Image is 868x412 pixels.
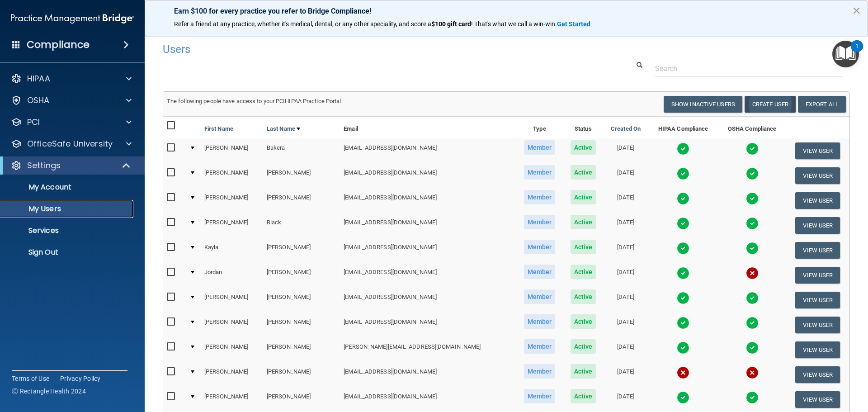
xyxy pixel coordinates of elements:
[571,190,596,204] span: Active
[60,374,101,383] a: Privacy Policy
[677,341,689,354] img: tick.e7d51cea.svg
[431,20,471,28] strong: $100 gift card
[677,366,689,379] img: cross.ca9f0e7f.svg
[12,387,86,396] span: Ⓒ Rectangle Health 2024
[603,263,648,288] td: [DATE]
[677,292,689,304] img: tick.e7d51cea.svg
[832,41,859,67] button: Open Resource Center, 1 new notification
[263,337,340,362] td: [PERSON_NAME]
[263,263,340,288] td: [PERSON_NAME]
[524,215,556,229] span: Member
[11,73,132,84] a: HIPAA
[795,192,840,209] button: View User
[201,188,263,213] td: [PERSON_NAME]
[201,138,263,163] td: [PERSON_NAME]
[11,138,132,149] a: OfficeSafe University
[746,317,759,329] img: tick.e7d51cea.svg
[27,117,40,128] p: PCI
[677,167,689,180] img: tick.e7d51cea.svg
[11,117,132,128] a: PCI
[557,20,590,28] strong: Get Started
[798,96,846,113] a: Export All
[204,123,233,134] a: First Name
[524,314,556,329] span: Member
[340,313,516,337] td: [EMAIL_ADDRESS][DOMAIN_NAME]
[263,213,340,238] td: Black
[677,192,689,205] img: tick.e7d51cea.svg
[174,20,431,28] span: Refer a friend at any practice, whether it's medical, dental, or any other speciality, and score a
[524,339,556,354] span: Member
[267,123,300,134] a: Last Name
[746,391,759,404] img: tick.e7d51cea.svg
[795,167,840,184] button: View User
[746,341,759,354] img: tick.e7d51cea.svg
[524,265,556,279] span: Member
[340,117,516,138] th: Email
[201,288,263,313] td: [PERSON_NAME]
[746,242,759,255] img: tick.e7d51cea.svg
[524,190,556,204] span: Member
[648,117,718,138] th: HIPAA Compliance
[745,96,796,113] button: Create User
[524,240,556,254] span: Member
[340,188,516,213] td: [EMAIL_ADDRESS][DOMAIN_NAME]
[11,95,132,106] a: OSHA
[263,313,340,337] td: [PERSON_NAME]
[340,337,516,362] td: [PERSON_NAME][EMAIL_ADDRESS][DOMAIN_NAME]
[855,46,859,58] div: 1
[471,20,557,28] span: ! That's what we call a win-win.
[712,348,857,384] iframe: Drift Widget Chat Controller
[677,242,689,255] img: tick.e7d51cea.svg
[571,265,596,279] span: Active
[201,163,263,188] td: [PERSON_NAME]
[571,389,596,403] span: Active
[603,163,648,188] td: [DATE]
[27,138,113,149] p: OfficeSafe University
[571,140,596,155] span: Active
[677,142,689,155] img: tick.e7d51cea.svg
[163,43,558,55] h4: Users
[603,288,648,313] td: [DATE]
[340,362,516,387] td: [EMAIL_ADDRESS][DOMAIN_NAME]
[603,387,648,412] td: [DATE]
[571,215,596,229] span: Active
[340,288,516,313] td: [EMAIL_ADDRESS][DOMAIN_NAME]
[603,138,648,163] td: [DATE]
[746,142,759,155] img: tick.e7d51cea.svg
[795,142,840,159] button: View User
[603,188,648,213] td: [DATE]
[524,389,556,403] span: Member
[571,364,596,379] span: Active
[27,38,90,51] h4: Compliance
[677,391,689,404] img: tick.e7d51cea.svg
[6,226,129,235] p: Services
[201,362,263,387] td: [PERSON_NAME]
[201,313,263,337] td: [PERSON_NAME]
[6,248,129,257] p: Sign Out
[11,160,131,171] a: Settings
[571,165,596,180] span: Active
[201,337,263,362] td: [PERSON_NAME]
[201,238,263,263] td: Kayla
[664,96,742,113] button: Show Inactive Users
[795,317,840,333] button: View User
[571,289,596,304] span: Active
[524,140,556,155] span: Member
[746,192,759,205] img: tick.e7d51cea.svg
[263,362,340,387] td: [PERSON_NAME]
[603,213,648,238] td: [DATE]
[795,217,840,234] button: View User
[655,60,843,77] input: Search
[571,339,596,354] span: Active
[174,7,839,15] p: Earn $100 for every practice you refer to Bridge Compliance!
[571,240,596,254] span: Active
[603,313,648,337] td: [DATE]
[677,217,689,230] img: tick.e7d51cea.svg
[27,73,50,84] p: HIPAA
[795,267,840,284] button: View User
[795,391,840,408] button: View User
[263,387,340,412] td: [PERSON_NAME]
[201,213,263,238] td: [PERSON_NAME]
[571,314,596,329] span: Active
[746,267,759,279] img: cross.ca9f0e7f.svg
